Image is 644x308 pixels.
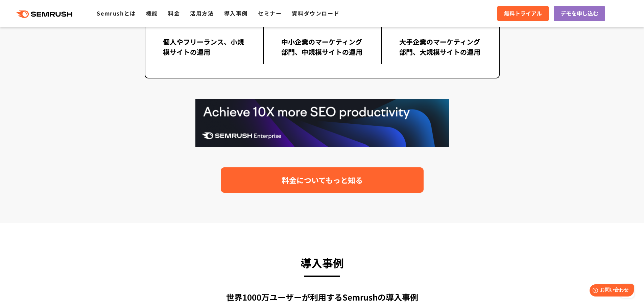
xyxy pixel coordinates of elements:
[145,254,500,272] h3: 導入事例
[292,9,339,17] a: 資料ダウンロード
[504,9,542,18] span: 無料トライアル
[282,174,363,186] span: 料金についてもっと知る
[258,9,282,17] a: セミナー
[146,9,158,17] a: 機能
[168,9,180,17] a: 料金
[97,9,136,17] a: Semrushとは
[281,37,363,64] div: 中小企業のマーケティング部門、中規模サイトの運用
[584,282,637,301] iframe: Help widget launcher
[497,6,549,21] a: 無料トライアル
[560,9,598,18] span: デモを申し込む
[221,167,424,193] a: 料金についてもっと知る
[224,9,248,17] a: 導入事例
[554,6,605,21] a: デモを申し込む
[399,37,481,64] div: 大手企業のマーケティング部門、大規模サイトの運用
[190,9,214,17] a: 活用方法
[145,291,500,303] div: 世界1000万ユーザーが利用する Semrushの導入事例
[163,37,246,64] div: 個人やフリーランス、小規模サイトの運用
